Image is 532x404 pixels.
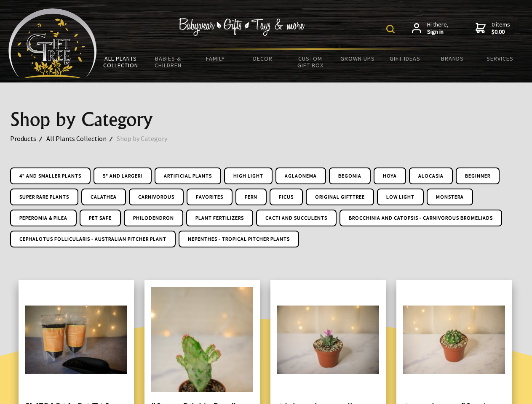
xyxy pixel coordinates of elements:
a: Nepenthes - Tropical Pitcher Plants [179,231,299,247]
a: Hi there,Sign in [412,21,449,36]
a: Calathea [81,189,126,205]
a: Pet Safe [80,210,121,226]
a: Favorites [187,189,233,205]
a: Artificial Plants [155,167,221,184]
a: Brocchinia And Catopsis - Carnivorous Bromeliads [340,210,502,226]
a: Super Rare Plants [10,189,78,205]
strong: Sign in [427,28,449,36]
a: Family [192,50,239,67]
a: All Plants Collection [46,133,117,144]
a: Babies & Children [144,50,192,74]
a: 4" and Smaller Plants [10,167,91,184]
a: Grown Ups [334,50,382,67]
a: Beginner [456,167,500,184]
a: Begonia [329,167,371,184]
a: Products [10,133,46,144]
a: Peperomia & Pilea [10,210,77,226]
a: Carnivorous [129,189,184,205]
img: Babywear - Gifts - Toys & more [179,18,305,36]
a: Decor [239,50,287,67]
img: Babyware - Gifts - Toys and more... [8,8,97,78]
a: Low Light [377,189,424,205]
a: Brands [429,50,476,67]
h1: Shop by Category [10,109,522,130]
a: High Light [224,167,273,184]
a: Fern [235,189,267,205]
a: Ficus [270,189,303,205]
a: Monstera [427,189,473,205]
span: 0 items [492,21,510,36]
a: 0 items$0.00 [476,21,510,36]
a: Cacti and Succulents [256,210,337,226]
a: Plant Fertilizers [186,210,253,226]
a: Shop by Category [117,133,177,144]
a: 5" and Larger! [94,167,152,184]
a: Original GiftTree [306,189,374,205]
a: Hoya [374,167,406,184]
a: Philodendron [124,210,183,226]
a: Alocasia [409,167,453,184]
a: Services [476,50,524,67]
img: product search [386,25,395,33]
a: Custom Gift Box [286,50,334,74]
span: Hi there, [427,21,449,36]
a: All Plants Collection [97,50,144,74]
a: Aglaonema [275,167,326,184]
a: Cephalotus Follicularis - Australian Pitcher Plant [10,231,176,247]
a: Gift Ideas [381,50,429,67]
strong: $0.00 [492,28,510,36]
